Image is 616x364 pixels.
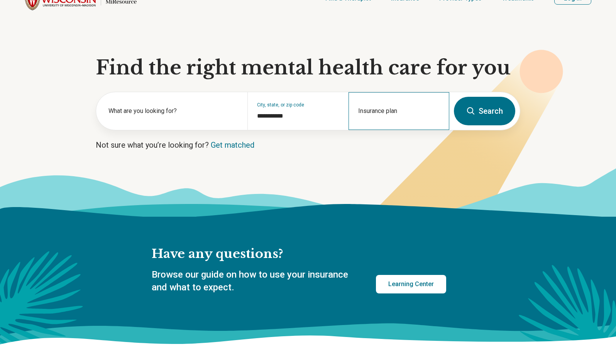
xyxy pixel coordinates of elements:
a: Get matched [211,140,254,150]
a: Learning Center [376,275,446,293]
p: Browse our guide on how to use your insurance and what to expect. [152,268,357,294]
label: What are you looking for? [108,106,238,116]
p: Not sure what you’re looking for? [96,140,520,150]
h2: Have any questions? [152,246,446,262]
button: Search [454,97,515,125]
h1: Find the right mental health care for you [96,56,520,79]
